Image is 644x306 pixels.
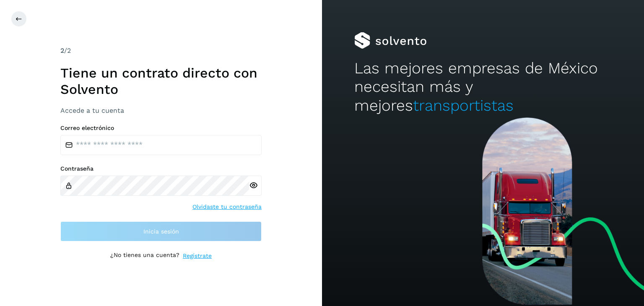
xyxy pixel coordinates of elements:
[60,124,262,132] label: Correo electrónico
[110,252,179,260] p: ¿No tienes una cuenta?
[192,202,262,211] a: Olvidaste tu contraseña
[60,106,262,114] h3: Accede a tu cuenta
[354,59,612,115] h2: Las mejores empresas de México necesitan más y mejores
[183,252,212,260] a: Regístrate
[60,46,262,56] div: /2
[60,165,262,172] label: Contraseña
[60,65,262,97] h1: Tiene un contrato directo con Solvento
[413,96,514,114] span: transportistas
[60,221,262,241] button: Inicia sesión
[143,228,179,234] span: Inicia sesión
[60,47,64,54] span: 2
